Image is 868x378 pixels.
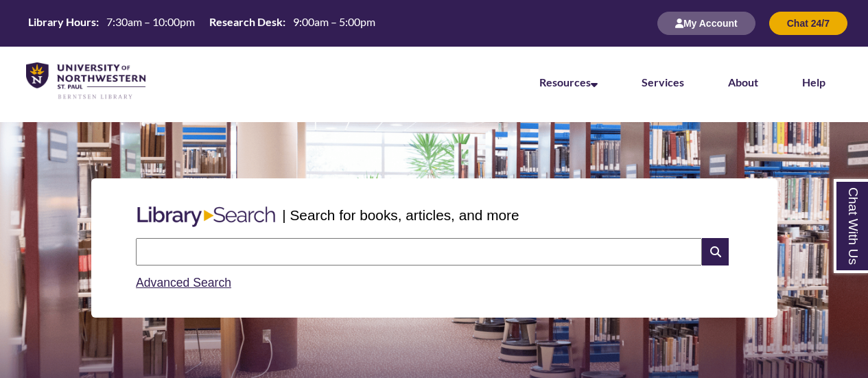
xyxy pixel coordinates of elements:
[769,17,847,29] a: Chat 24/7
[130,201,282,233] img: Libary Search
[642,75,684,88] a: Services
[657,17,755,29] a: My Account
[728,75,758,88] a: About
[769,12,847,35] button: Chat 24/7
[23,14,381,33] a: Hours Today
[657,12,755,35] button: My Account
[26,62,145,100] img: UNWSP Library Logo
[702,238,728,265] i: Search
[293,15,375,28] span: 9:00am – 5:00pm
[106,15,195,28] span: 7:30am – 10:00pm
[802,75,825,88] a: Help
[23,14,101,29] th: Library Hours:
[23,14,381,32] table: Hours Today
[539,75,598,88] a: Resources
[282,204,519,226] p: | Search for books, articles, and more
[136,276,231,290] a: Advanced Search
[204,14,288,29] th: Research Desk:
